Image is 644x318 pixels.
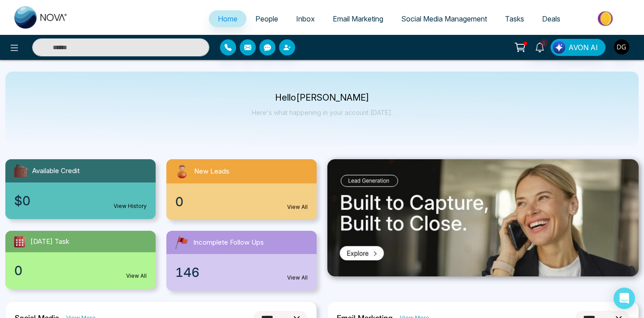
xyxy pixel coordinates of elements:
span: Inbox [296,14,315,23]
button: AVON AI [551,39,606,56]
span: 146 [175,263,199,282]
a: People [246,10,287,27]
span: New Leads [194,166,229,177]
a: Incomplete Follow Ups146View All [161,231,322,291]
span: $0 [14,191,30,210]
a: 1 [529,39,551,55]
span: Social Media Management [401,14,487,23]
span: 0 [14,261,22,280]
p: Hello [PERSON_NAME] [252,94,393,102]
img: Lead Flow [553,41,565,54]
a: View History [114,202,147,210]
a: View All [287,203,308,211]
span: Home [218,14,237,23]
span: Available Credit [32,166,80,176]
a: Email Marketing [324,10,392,27]
img: Nova CRM Logo [14,6,68,29]
img: newLeads.svg [174,163,191,180]
img: availableCredit.svg [13,163,29,179]
a: View All [126,272,147,280]
a: View All [287,274,308,282]
span: Incomplete Follow Ups [193,237,264,248]
span: AVON AI [568,42,598,53]
a: Home [209,10,246,27]
a: Tasks [496,10,533,27]
span: People [255,14,278,23]
a: Social Media Management [392,10,496,27]
img: User Avatar [614,39,629,55]
span: [DATE] Task [30,237,69,247]
p: Here's what happening in your account [DATE]. [252,109,393,116]
img: todayTask.svg [13,234,27,249]
span: Deals [542,14,560,23]
span: 0 [175,192,183,211]
a: New Leads0View All [161,159,322,220]
img: Market-place.gif [574,8,639,29]
img: followUps.svg [174,234,190,250]
img: . [327,159,639,276]
div: Open Intercom Messenger [614,288,635,309]
a: Deals [533,10,569,27]
a: Inbox [287,10,324,27]
span: Tasks [505,14,524,23]
span: Email Marketing [333,14,383,23]
span: 1 [540,39,548,47]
